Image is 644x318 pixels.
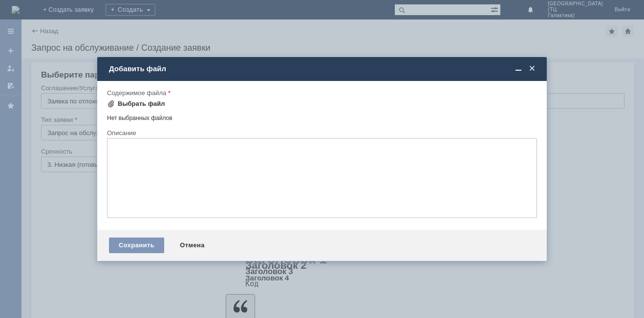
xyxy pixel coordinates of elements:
span: Закрыть [527,64,537,73]
div: Нет выбранных файлов [107,111,537,122]
div: Добавить файл [109,64,537,73]
span: Свернуть (Ctrl + M) [514,64,523,73]
div: удалите пожалуйста отложенные чеки [4,4,143,12]
div: Содержимое файла [107,90,535,96]
div: Выбрать файл [118,100,165,108]
div: Описание [107,130,535,136]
